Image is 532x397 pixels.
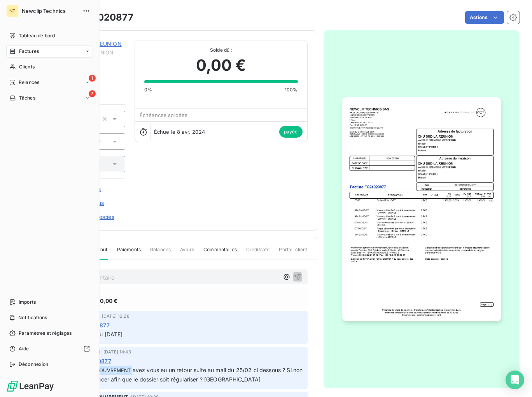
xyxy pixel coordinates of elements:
span: Newclip Technics [22,8,78,14]
span: avez vous eu un retour suite au mail du 25/02 ci dessous ? Si non pouvez vous relancer afin que l... [53,367,304,383]
span: 100% [285,86,298,93]
span: Creditsafe [246,246,270,259]
span: Échue le 8 avr. 2024 [154,129,205,135]
span: payée [279,126,303,138]
span: Factures [19,48,39,55]
span: 1 [89,75,96,82]
span: Échéances soldées [140,112,188,118]
span: 0% [144,86,152,93]
span: [DATE] 12:28 [102,314,129,318]
span: Portail client [279,246,307,259]
span: 1 400,00 € [89,297,118,305]
img: Logo LeanPay [6,380,54,392]
span: Clients [19,63,35,70]
img: invoice_thumbnail [342,97,501,321]
span: Déconnexion [19,361,49,368]
button: Actions [465,11,504,24]
span: Relances [150,246,171,259]
span: Aide [19,345,29,352]
span: Paiements [117,246,141,259]
span: Tout [98,246,108,260]
span: Paramètres et réglages [19,330,72,337]
h3: FC24020877 [73,10,133,24]
span: Avoirs [180,246,194,259]
span: Commentaires [203,246,237,259]
span: [DATE] 14:43 [103,350,131,354]
span: 7 [89,90,96,97]
a: Aide [6,343,93,355]
span: Tâches [19,94,35,101]
div: Open Intercom Messenger [506,371,524,389]
span: Imports [19,299,36,306]
span: Relances [19,79,39,86]
span: Notifications [18,314,47,321]
span: Solde dû : [144,47,298,54]
span: Tableau de bord [19,32,55,39]
span: 0,00 € [196,54,246,77]
div: NT [6,5,19,17]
